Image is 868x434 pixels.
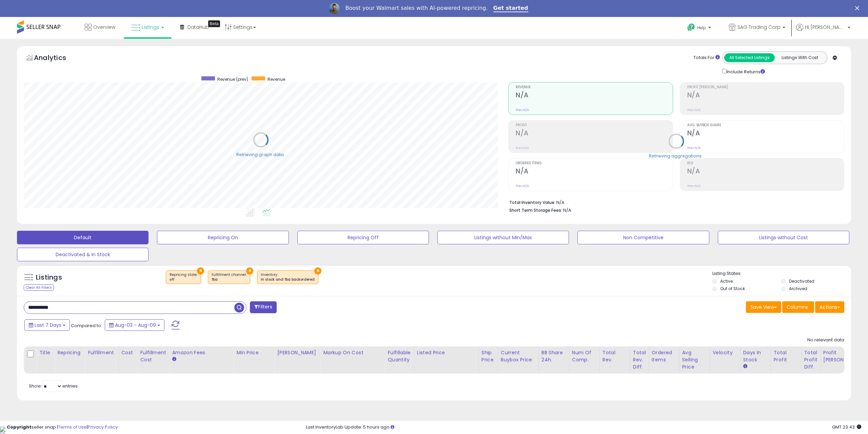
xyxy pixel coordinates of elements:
div: Total Rev. [603,349,627,363]
div: Title [39,349,52,356]
small: Amazon Fees. [172,356,176,362]
a: Settings [220,17,261,37]
label: Archived [789,286,807,291]
div: Total Profit Diff. [804,349,817,371]
button: × [197,267,204,275]
p: Listing States: [712,270,851,277]
span: Fulfillment channel : [212,272,246,282]
button: Actions [815,301,844,313]
div: Min Price [236,349,271,356]
button: Listings With Cost [774,53,825,62]
div: Retrieving graph data.. [236,151,286,157]
div: Ordered Items [652,349,676,363]
button: All Selected Listings [724,53,775,62]
div: No relevant data [807,337,844,343]
div: Profit [PERSON_NAME] [823,349,864,363]
span: Show: entries [29,383,78,389]
div: BB Share 24h. [541,349,566,363]
label: Active [720,278,733,284]
img: Profile image for Adrian [329,3,340,14]
div: Ship Price [481,349,495,363]
a: DataHub [175,17,214,37]
button: Columns [782,301,814,313]
button: Aug-03 - Aug-09 [105,319,164,331]
div: Boost your Walmart sales with AI-powered repricing. [345,5,488,12]
div: Markup on Cost [323,349,382,356]
div: Tooltip anchor [208,20,220,27]
i: Get Help [687,23,695,32]
div: Close [855,6,862,10]
button: Filters [250,301,276,313]
span: Hi [PERSON_NAME] [805,24,846,31]
a: Get started [493,5,528,12]
button: Repricing On [157,231,289,244]
div: Cost [121,349,135,356]
div: Repricing [57,349,82,356]
button: Non Competitive [577,231,709,244]
span: Repricing state : [170,272,197,282]
div: fba [212,277,246,282]
div: in stock and fba backordered [261,277,315,282]
div: off [170,277,197,282]
a: SAG Trading Corp [724,17,790,39]
a: Overview [80,17,120,37]
button: × [246,267,253,275]
button: Default [17,231,149,244]
div: Avg Selling Price [682,349,707,371]
h5: Analytics [34,53,79,64]
span: Overview [93,24,115,31]
div: [PERSON_NAME] [277,349,317,356]
div: Total Rev. Diff. [633,349,646,371]
div: Totals For [693,55,720,61]
div: Days In Stock [743,349,768,363]
div: Current Buybox Price [501,349,536,363]
a: Listings [126,17,169,37]
button: Deactivated & In Stock [17,248,149,261]
a: Help [682,18,718,39]
a: Hi [PERSON_NAME] [796,24,850,39]
div: Amazon Fees [172,349,231,356]
small: Days In Stock. [743,363,747,370]
div: Fulfillable Quantity [388,349,411,363]
div: Fulfillment Cost [140,349,166,363]
th: The percentage added to the cost of goods (COGS) that forms the calculator for Min & Max prices. [320,346,385,374]
span: Aug-03 - Aug-09 [115,322,156,328]
span: Listings [142,24,159,31]
span: DataHub [188,24,209,31]
span: Inventory : [261,272,315,282]
div: Clear All Filters [24,284,54,291]
label: Deactivated [789,278,814,284]
div: Fulfillment [88,349,115,356]
button: × [314,267,321,275]
div: Total Profit [774,349,798,363]
label: Out of Stock [720,286,745,291]
button: Last 7 Days [24,319,70,331]
div: Num of Comp. [572,349,597,363]
div: Retrieving aggregations.. [649,153,704,159]
button: Listings without Cost [718,231,849,244]
button: Listings without Min/Max [437,231,569,244]
h5: Listings [36,273,62,282]
span: Compared to: [71,322,102,329]
div: Include Returns [717,68,773,75]
span: Last 7 Days [35,322,61,328]
div: Velocity [713,349,737,356]
span: SAG Trading Corp [737,24,781,31]
span: Columns [787,304,808,310]
div: Listed Price [417,349,476,356]
span: Help [697,25,706,31]
button: Repricing Off [297,231,429,244]
button: Save View [746,301,781,313]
